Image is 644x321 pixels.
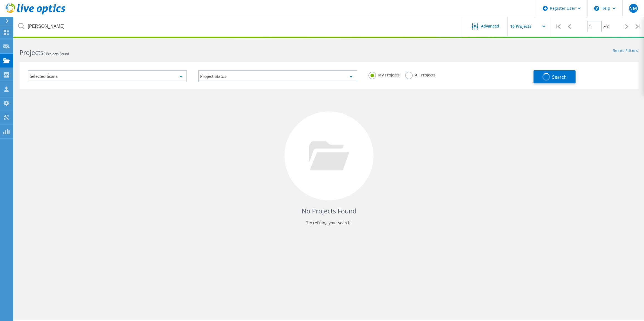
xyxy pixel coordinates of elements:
[25,218,633,227] p: Try refining your search.
[368,72,400,77] label: My Projects
[198,70,357,82] div: Project Status
[6,12,65,16] a: Live Optics Dashboard
[28,70,187,82] div: Selected Scans
[613,49,638,53] a: Reset Filters
[14,17,463,36] input: Search projects by name, owner, ID, company, etc
[552,17,564,36] div: |
[405,72,436,77] label: All Projects
[552,74,567,80] span: Search
[19,48,43,57] b: Projects
[633,17,644,36] div: |
[534,70,576,83] button: Search
[603,24,609,29] span: of 0
[43,51,69,56] span: 0 Projects Found
[629,6,637,11] span: NM
[25,206,633,216] h4: No Projects Found
[481,24,499,28] span: Advanced
[594,6,599,11] svg: \n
